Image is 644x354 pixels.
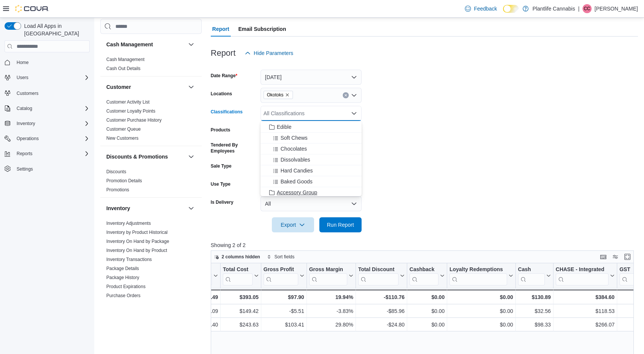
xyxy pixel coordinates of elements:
[106,108,155,114] a: Customer Loyalty Points
[409,307,445,316] div: $0.00
[106,83,185,91] button: Customer
[15,5,49,12] img: Cova
[106,248,167,253] a: Inventory On Hand by Product
[17,75,28,81] span: Users
[623,252,632,261] button: Enter fullscreen
[309,307,353,316] div: -3.83%
[106,178,142,183] a: Promotion Details
[223,320,258,329] div: $243.63
[17,90,38,96] span: Customers
[14,149,35,158] button: Reports
[106,220,151,226] span: Inventory Adjustments
[106,221,151,226] a: Inventory Adjustments
[14,134,42,143] button: Operations
[449,320,513,329] div: $0.00
[327,221,354,229] span: Run Report
[2,57,93,68] button: Home
[14,88,90,98] span: Customers
[518,320,551,329] div: $98.33
[14,149,90,158] span: Reports
[211,181,230,187] label: Use Type
[211,163,232,169] label: Sale Type
[100,219,202,321] div: Inventory
[584,4,590,13] span: CC
[449,293,513,302] div: $0.00
[449,307,513,316] div: $0.00
[281,134,308,142] span: Soft Chews
[211,199,233,205] label: Is Delivery
[106,275,139,280] a: Package History
[173,266,212,273] div: Total Invoiced
[106,238,169,244] span: Inventory On Hand by Package
[409,266,445,285] button: Cashback
[556,266,609,285] div: CHASE - Integrated
[578,4,580,13] p: |
[462,1,500,16] a: Feedback
[5,54,90,194] nav: Complex example
[17,121,35,127] span: Inventory
[223,307,258,316] div: $149.42
[106,127,141,132] a: Customer Queue
[261,154,362,165] button: Dissolvables
[106,135,138,141] span: New Customers
[106,266,139,271] a: Package Details
[100,167,202,197] div: Discounts & Promotions
[106,178,142,184] span: Promotion Details
[343,92,349,98] button: Clear input
[211,73,238,79] label: Date Range
[2,163,93,174] button: Settings
[503,5,519,13] input: Dark Mode
[14,73,31,82] button: Users
[309,266,347,285] div: Gross Margin
[449,266,513,285] button: Loyalty Redemptions
[238,21,286,37] span: Email Subscription
[611,252,620,261] button: Display options
[583,4,592,13] div: Cody Cousins
[17,105,32,111] span: Catalog
[106,117,162,123] a: Customer Purchase History
[599,252,608,261] button: Keyboard shortcuts
[21,22,90,37] span: Load All Apps in [GEOGRAPHIC_DATA]
[281,167,313,174] span: Hard Candies
[277,123,291,131] span: Edible
[319,217,362,232] button: Run Report
[14,164,90,174] span: Settings
[106,293,141,298] a: Purchase Orders
[556,307,615,316] div: $118.53
[274,254,294,260] span: Sort fields
[17,60,29,66] span: Home
[276,217,310,232] span: Export
[281,156,310,163] span: Dissolvables
[2,148,93,159] button: Reports
[223,293,258,302] div: $393.05
[106,66,141,72] span: Cash Out Details
[100,98,202,146] div: Customer
[261,176,362,187] button: Baked Goods
[106,293,141,299] span: Purchase Orders
[264,252,297,261] button: Sort fields
[187,40,196,49] button: Cash Management
[106,187,129,192] a: Promotions
[17,166,33,172] span: Settings
[14,58,90,67] span: Home
[267,91,284,99] span: Okotoks
[309,266,347,273] div: Gross Margin
[309,320,353,329] div: 29.80%
[409,266,439,273] div: Cashback
[106,153,168,160] h3: Discounts & Promotions
[173,307,218,316] div: $151.09
[277,189,317,196] span: Accessory Group
[106,66,141,71] a: Cash Out Details
[242,46,296,61] button: Hide Parameters
[409,320,445,329] div: $0.00
[211,91,232,97] label: Locations
[106,169,126,175] span: Discounts
[474,5,497,12] span: Feedback
[449,266,507,285] div: Loyalty Redemptions
[106,230,168,235] a: Inventory by Product Historical
[358,266,399,273] div: Total Discount
[106,284,146,289] a: Product Expirations
[2,72,93,83] button: Users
